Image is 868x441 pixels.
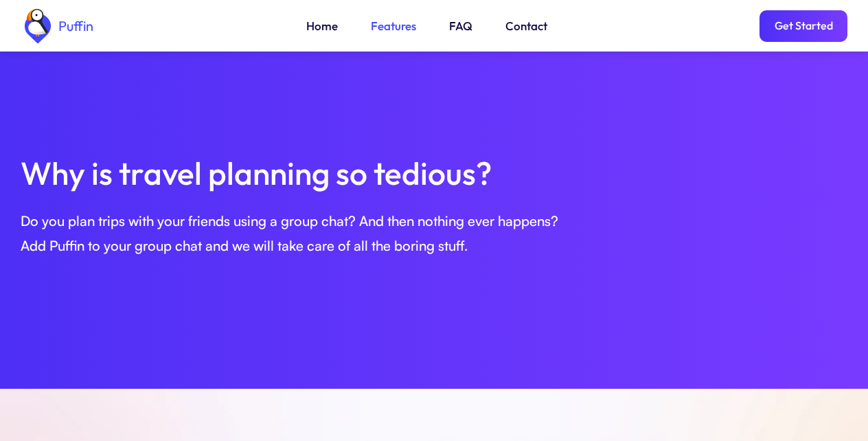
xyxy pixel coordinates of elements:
[759,10,847,42] a: Get Started
[21,9,93,43] a: home
[306,17,338,35] a: Home
[55,19,93,33] div: Puffin
[21,151,847,195] h2: Why is travel planning so tedious?
[21,209,847,258] div: Do you plan trips with your friends using a group chat? And then nothing ever happens? Add Puffin...
[371,17,416,35] a: Features
[449,17,472,35] a: FAQ
[505,17,547,35] a: Contact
